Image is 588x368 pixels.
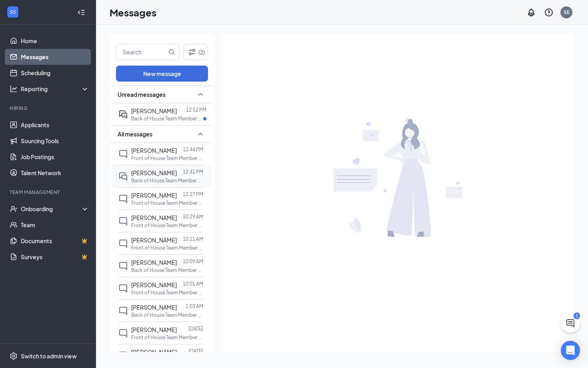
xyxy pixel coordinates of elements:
[21,249,89,265] a: SurveysCrown
[183,146,203,153] p: 12:44 PM
[131,115,203,122] p: Back of House Team Member at [GEOGRAPHIC_DATA]
[131,236,177,244] span: [PERSON_NAME]
[118,172,128,181] svg: DoubleChat
[131,222,203,229] p: Front of House Team Member at [GEOGRAPHIC_DATA]
[131,281,177,288] span: [PERSON_NAME]
[168,49,175,55] svg: MagnifyingGlass
[188,348,203,354] p: [DATE]
[9,8,17,16] svg: WorkstreamLogo
[131,304,177,311] span: [PERSON_NAME]
[118,149,128,159] svg: ChatInactive
[10,205,18,213] svg: UserCheck
[118,261,128,271] svg: ChatInactive
[10,189,88,196] div: Team Management
[21,133,89,149] a: Sourcing Tools
[131,192,177,199] span: [PERSON_NAME]
[110,6,156,19] h1: Messages
[574,312,580,319] div: 1
[21,352,77,360] div: Switch to admin view
[21,165,89,181] a: Talent Network
[564,9,570,16] div: SE
[196,90,205,99] svg: SmallChevronUp
[183,191,203,198] p: 12:27 PM
[77,8,85,16] svg: Collapse
[21,217,89,233] a: Team
[131,214,177,221] span: [PERSON_NAME]
[183,280,203,287] p: 10:01 AM
[131,334,203,341] p: Front of House Team Member at [GEOGRAPHIC_DATA]
[131,107,177,114] span: [PERSON_NAME]
[118,194,128,204] svg: ChatInactive
[10,85,18,93] svg: Analysis
[131,326,177,333] span: [PERSON_NAME]
[118,90,166,98] span: Unread messages
[131,289,203,296] p: Front of House Team Member at [GEOGRAPHIC_DATA]
[21,65,89,81] a: Scheduling
[116,66,208,82] button: New message
[131,244,203,251] p: Front of House Team Member at [GEOGRAPHIC_DATA]
[526,8,536,17] svg: Notifications
[10,352,18,360] svg: Settings
[131,169,177,176] span: [PERSON_NAME]
[131,177,203,184] p: Back of House Team Member at [GEOGRAPHIC_DATA]
[183,213,203,220] p: 10:29 AM
[184,44,208,60] button: Filter (2)
[118,239,128,248] svg: ChatInactive
[21,85,90,93] div: Reporting
[118,130,152,138] span: All messages
[544,8,554,17] svg: QuestionInfo
[186,303,203,310] p: 1:03 AM
[183,168,203,175] p: 12:41 PM
[561,341,580,360] div: Open Intercom Messenger
[561,314,580,333] button: ChatActive
[21,117,89,133] a: Applicants
[131,259,177,266] span: [PERSON_NAME]
[131,267,203,274] p: Back of House Team Member at [GEOGRAPHIC_DATA]
[196,129,205,139] svg: SmallChevronUp
[566,318,575,328] svg: ChatActive
[118,216,128,226] svg: ChatInactive
[183,236,203,242] p: 10:11 AM
[118,284,128,293] svg: ChatInactive
[21,149,89,165] a: Job Postings
[131,155,203,162] p: Front of House Team Member at [GEOGRAPHIC_DATA]
[21,233,89,249] a: DocumentsCrown
[131,147,177,154] span: [PERSON_NAME]
[131,312,203,318] p: Back of House Team Member at [GEOGRAPHIC_DATA]
[118,306,128,316] svg: ChatInactive
[131,348,177,356] span: [PERSON_NAME]
[118,351,128,360] svg: ChatInactive
[118,328,128,338] svg: ChatInactive
[21,33,89,49] a: Home
[186,106,206,113] p: 12:52 PM
[187,47,197,57] svg: Filter
[183,258,203,265] p: 10:09 AM
[131,200,203,206] p: Front of House Team Member at [GEOGRAPHIC_DATA]
[21,49,89,65] a: Messages
[116,44,167,60] input: Search
[21,205,82,213] div: Onboarding
[10,105,88,112] div: Hiring
[188,325,203,332] p: [DATE]
[118,110,128,119] svg: ActiveDoubleChat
